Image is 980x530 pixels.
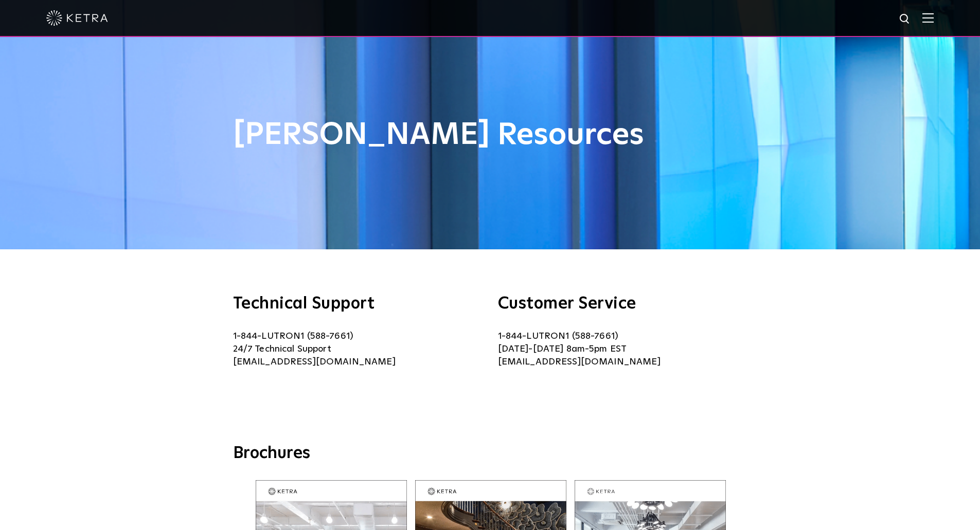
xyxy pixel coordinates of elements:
p: 1-844-LUTRON1 (588-7661) 24/7 Technical Support [233,330,483,369]
img: search icon [899,13,912,26]
img: Hamburger%20Nav.svg [922,13,934,23]
h3: Brochures [233,443,747,465]
p: 1-844-LUTRON1 (588-7661) [DATE]-[DATE] 8am-5pm EST [EMAIL_ADDRESS][DOMAIN_NAME] [498,330,747,369]
a: [EMAIL_ADDRESS][DOMAIN_NAME] [233,357,396,367]
h1: [PERSON_NAME] Resources [233,118,747,152]
h3: Technical Support [233,296,483,312]
img: ketra-logo-2019-white [46,10,108,26]
h3: Customer Service [498,296,747,312]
